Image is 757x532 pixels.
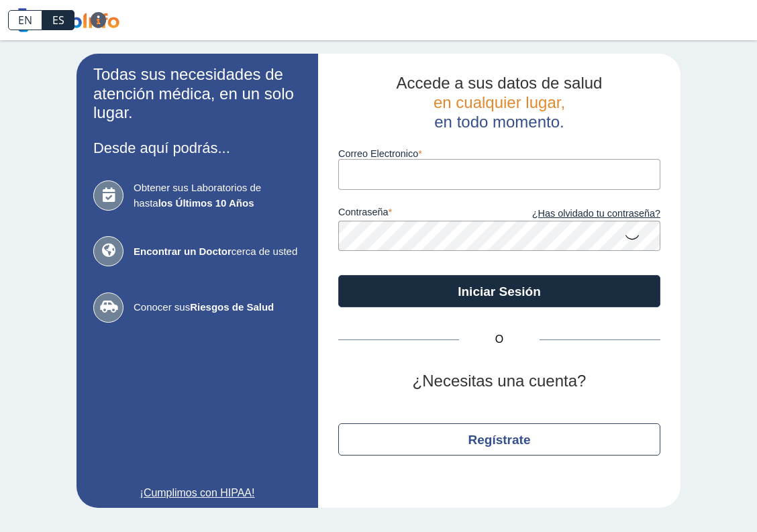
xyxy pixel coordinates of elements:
b: Riesgos de Salud [190,301,274,313]
label: contraseña [338,207,499,221]
span: Conocer sus [134,300,301,315]
h2: Todas sus necesidades de atención médica, en un solo lugar. [93,65,301,123]
a: EN [8,10,42,30]
span: en cualquier lugar, [434,93,565,111]
iframe: Help widget launcher [638,480,742,517]
span: Accede a sus datos de salud [397,74,603,92]
button: Iniciar Sesión [338,275,660,307]
b: los Últimos 10 Años [158,197,254,209]
button: Regístrate [338,423,660,456]
h3: Desde aquí podrás... [93,140,301,156]
a: ¡Cumplimos con HIPAA! [93,485,301,501]
span: Obtener sus Laboratorios de hasta [134,180,301,211]
b: Encontrar un Doctor [134,246,232,257]
span: O [459,331,540,348]
span: en todo momento. [434,113,564,131]
span: cerca de usted [134,244,301,260]
label: Correo Electronico [338,148,660,159]
a: ¿Has olvidado tu contraseña? [499,207,660,221]
h2: ¿Necesitas una cuenta? [338,372,660,391]
a: ES [42,10,74,30]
